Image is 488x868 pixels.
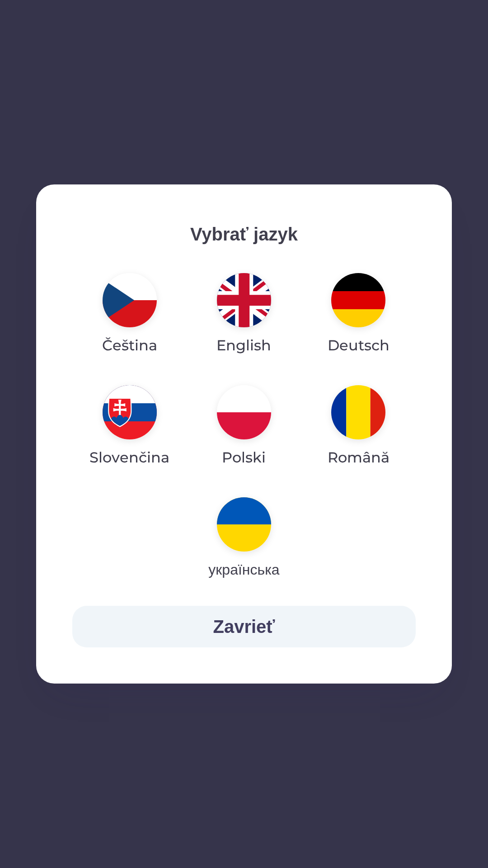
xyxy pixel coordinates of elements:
[328,447,389,468] p: Română
[217,497,271,552] img: uk flag
[103,385,157,439] img: sk flag
[328,335,389,356] p: Deutsch
[72,221,416,248] p: Vybrať jazyk
[306,378,411,476] button: Română
[80,266,179,363] button: Čeština
[208,559,279,580] p: українська
[89,447,169,468] p: Slovenčina
[217,385,271,439] img: pl flag
[195,266,293,363] button: English
[217,273,271,327] img: en flag
[331,385,385,439] img: ro flag
[306,266,411,363] button: Deutsch
[195,378,293,476] button: Polski
[216,335,271,356] p: English
[72,378,187,476] button: Slovenčina
[72,606,416,647] button: Zavrieť
[102,335,157,356] p: Čeština
[187,490,301,588] button: українська
[222,447,266,468] p: Polski
[331,273,385,327] img: de flag
[103,273,157,327] img: cs flag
